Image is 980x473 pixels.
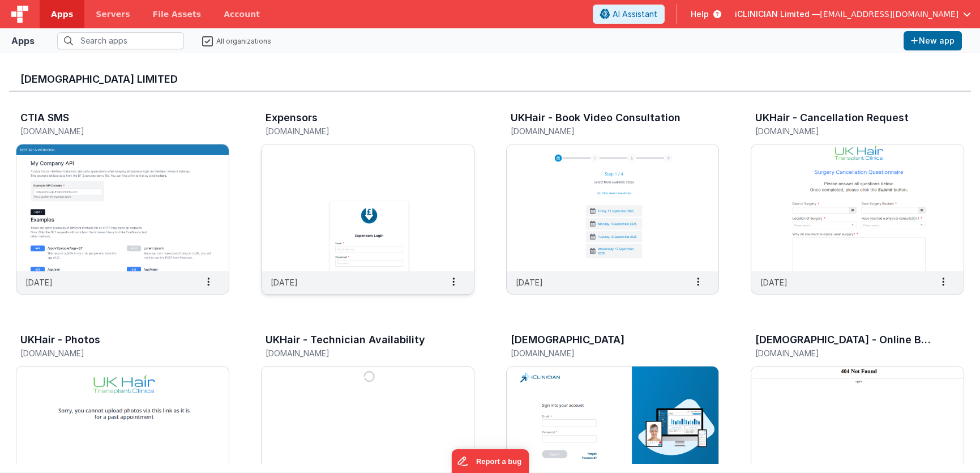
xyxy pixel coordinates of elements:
h5: [DOMAIN_NAME] [511,127,691,135]
h5: [DOMAIN_NAME] [20,349,201,357]
h5: [DOMAIN_NAME] [755,127,936,135]
h3: [DEMOGRAPHIC_DATA] [511,334,624,346]
p: [DATE] [271,276,298,288]
button: New app [904,31,962,50]
button: AI Assistant [593,5,665,24]
h3: [DEMOGRAPHIC_DATA] Limited [20,74,960,85]
h5: [DOMAIN_NAME] [755,349,936,357]
label: All organizations [202,35,271,46]
span: File Assets [153,8,202,20]
span: Apps [51,8,73,20]
h3: UKHair - Cancellation Request [755,112,909,123]
h3: UKHair - Book Video Consultation [511,112,681,123]
h5: [DOMAIN_NAME] [266,349,446,357]
h5: [DOMAIN_NAME] [511,349,691,357]
p: [DATE] [760,276,788,288]
h5: [DOMAIN_NAME] [266,127,446,135]
h3: UKHair - Technician Availability [266,334,425,346]
span: iCLINICIAN Limited — [735,8,820,20]
iframe: Marker.io feedback button [451,449,529,473]
span: Servers [96,8,130,20]
span: [EMAIL_ADDRESS][DOMAIN_NAME] [820,8,958,20]
h3: Expensors [266,112,318,123]
button: iCLINICIAN Limited — [EMAIL_ADDRESS][DOMAIN_NAME] [735,8,971,20]
h5: [DOMAIN_NAME] [20,127,201,135]
p: [DATE] [516,276,543,288]
h3: UKHair - Photos [20,334,100,346]
h3: CTIA SMS [20,112,69,123]
span: AI Assistant [613,8,657,20]
input: Search apps [57,32,184,49]
div: Apps [11,34,35,48]
h3: [DEMOGRAPHIC_DATA] - Online Bookings [755,334,932,346]
p: [DATE] [25,276,53,288]
span: Help [691,8,709,20]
